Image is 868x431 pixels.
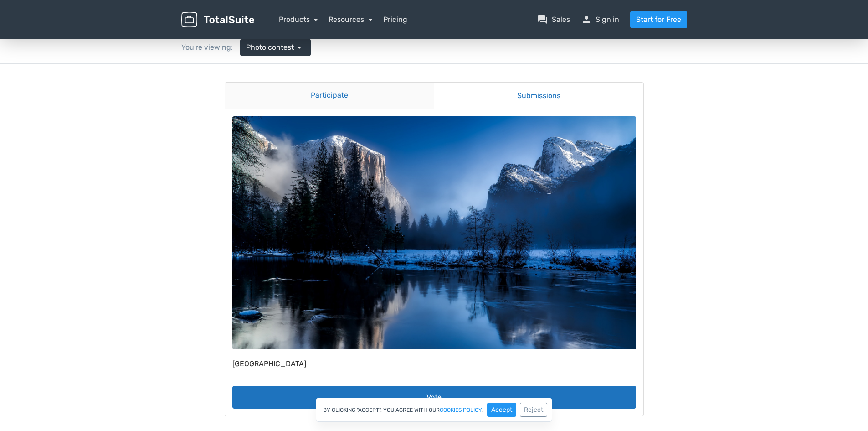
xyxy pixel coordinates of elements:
[487,403,516,417] button: Accept
[581,14,592,25] span: person
[232,52,636,286] img: yellowstone-national-park-1581879_1920.jpg
[181,42,240,53] div: You're viewing:
[520,403,547,417] button: Reject
[246,42,294,53] span: Photo contest
[232,322,636,345] button: Vote
[581,14,619,25] a: personSign in
[294,42,305,53] span: arrow_drop_down
[630,11,687,28] a: Start for Free
[316,398,552,422] div: By clicking "Accept", you agree with our .
[225,19,434,45] a: Participate
[440,407,482,413] a: cookies policy
[537,14,548,25] span: question_answer
[329,15,372,24] a: Resources
[383,14,407,25] a: Pricing
[181,12,254,28] img: TotalSuite for WordPress
[434,18,643,45] a: Submissions
[537,14,570,25] a: question_answerSales
[232,296,636,304] p: [GEOGRAPHIC_DATA]
[240,39,311,56] a: Photo contest arrow_drop_down
[279,15,318,24] a: Products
